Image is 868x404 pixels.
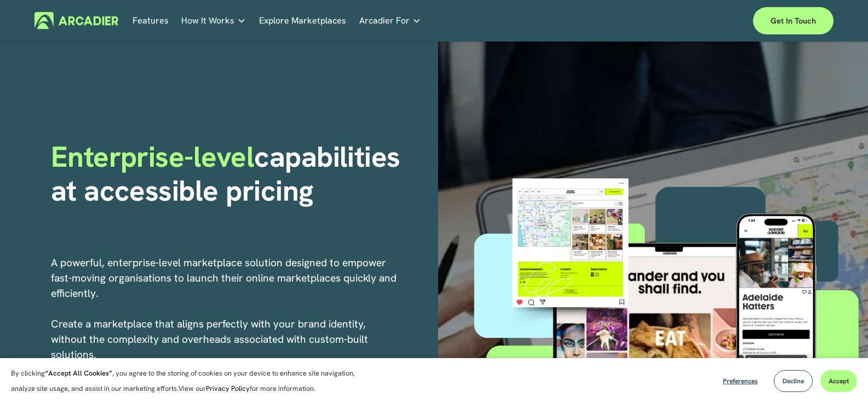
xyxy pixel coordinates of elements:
[723,377,758,385] span: Preferences
[45,368,112,378] strong: “Accept All Cookies”
[181,13,234,28] span: How It Works
[181,12,246,29] a: folder dropdown
[133,12,169,29] a: Features
[715,370,766,392] button: Preferences
[783,377,804,385] span: Decline
[206,384,250,393] a: Privacy Policy
[259,12,346,29] a: Explore Marketplaces
[753,7,833,34] a: Get in touch
[359,13,410,28] span: Arcadier For
[51,255,398,393] p: A powerful, enterprise-level marketplace solution designed to empower fast-moving organisations t...
[813,352,868,404] iframe: Chat Widget
[51,138,255,175] span: Enterprise-level
[51,138,408,209] strong: capabilities at accessible pricing
[35,12,118,29] img: Arcadier
[11,366,367,396] p: By clicking , you agree to the storing of cookies on your device to enhance site navigation, anal...
[774,370,813,392] button: Decline
[359,12,421,29] a: folder dropdown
